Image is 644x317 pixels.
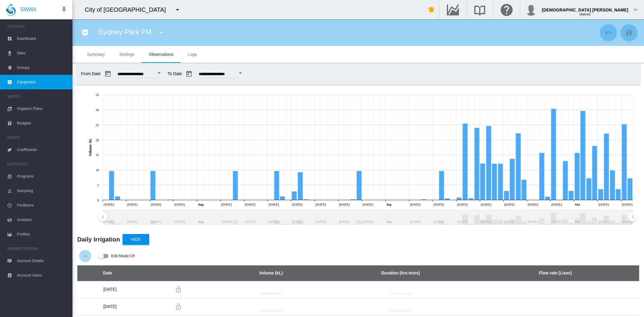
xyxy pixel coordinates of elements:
[79,250,91,262] button: Add Water Flow Record
[7,159,68,169] span: NUTRIENTS
[79,27,91,39] button: icon-pocket
[504,191,509,200] g: Sep 22, 2025 3
[17,198,68,213] span: Fertilisers
[499,6,514,13] md-icon: Click here for help
[96,138,99,142] tspan: 20
[88,138,92,156] tspan: Volume: kL
[545,197,550,200] g: Sep 29, 2025 1.11
[235,68,246,78] button: Open calendar
[457,197,462,200] g: Sep 14, 2025 0.83
[221,202,232,206] tspan: [DATE]
[82,29,89,36] md-icon: icon-pocket
[17,254,68,268] span: Account Details
[604,133,609,200] g: Oct 09, 2025 22.08
[219,265,322,281] th: Volume (kL)
[17,227,68,242] span: Profiles
[620,24,637,41] button: Save Changes
[575,202,580,206] tspan: Oct
[96,108,99,112] tspan: 30
[130,254,135,258] span: Off
[127,202,138,206] tspan: [DATE]
[87,52,105,57] span: Summary
[551,202,562,206] tspan: [DATE]
[17,142,68,157] span: Coefficients
[6,3,16,16] img: SWAN-Landscape-Logo-Colour-drop.png
[292,202,303,206] tspan: [DATE]
[172,283,184,296] button: Locking this row will prevent custom changes being overwritten by future data imports
[434,202,444,206] tspan: [DATE]
[628,178,633,200] g: Oct 13, 2025 7.2
[580,13,591,16] span: (Admin)
[104,202,114,206] tspan: [DATE]
[492,164,497,200] g: Sep 20, 2025 12
[575,153,580,200] g: Oct 04, 2025 15.6
[600,24,617,41] button: Cancel Changes
[98,183,99,187] tspan: 5
[627,210,638,225] g: Zoom chart using cursor arrows
[498,164,503,200] g: Sep 21, 2025 12
[115,196,120,200] g: Jul 18, 2025 1.2
[592,146,597,200] g: Oct 07, 2025 18
[428,6,435,13] md-icon: icon-bell-ring
[463,123,468,200] g: Sep 15, 2025 25.39
[17,101,68,116] span: Irrigation Plans
[7,133,68,142] span: CROPS
[351,199,356,200] g: Aug 27, 2025 0.23
[98,198,99,202] tspan: 0
[85,5,171,14] div: City of [GEOGRAPHIC_DATA]
[7,92,68,101] span: WATER
[622,124,627,200] g: Oct 12, 2025 25.2
[174,202,185,206] tspan: [DATE]
[102,68,114,80] button: md-calendar
[469,198,473,200] g: Sep 16, 2025 0.57
[563,161,568,200] g: Oct 02, 2025 12.89
[540,153,544,200] g: Sep 28, 2025 15.6
[17,116,68,130] span: Budgets
[17,169,68,184] span: Programs
[96,153,99,157] tspan: 15
[516,133,521,200] g: Sep 24, 2025 22.21
[7,22,68,31] span: ACCOUNT
[7,244,68,254] span: ADMINISTRATION
[60,6,68,13] md-icon: icon-pin
[109,171,114,200] g: Jul 17, 2025 9.6
[439,171,444,200] g: Sep 11, 2025 9.6
[175,303,182,310] md-icon: Locking this row will prevent custom changes being overwritten by future data imports
[233,171,238,200] g: Aug 07, 2025 9.6
[475,128,479,200] g: Sep 17, 2025 24
[17,60,68,75] span: Groups
[174,6,181,13] md-icon: icon-menu-down
[280,196,285,200] g: Aug 15, 2025 1.2
[425,4,437,16] button: icon-bell-ring
[103,209,633,224] rect: Zoom chart using cursor arrows
[632,6,639,13] md-icon: icon-chevron-down
[446,6,460,13] md-icon: Go to the Data Hub
[625,29,633,36] md-icon: icon-content-save
[96,168,99,172] tspan: 10
[298,172,303,200] g: Aug 18, 2025 9.25
[98,28,152,36] span: Sydney Park FM
[81,68,163,80] span: From Date
[123,234,149,245] button: Hide
[154,68,165,78] button: Open calendar
[522,180,527,200] g: Sep 25, 2025 6.72
[569,191,574,200] g: Oct 03, 2025 3.05
[17,213,68,227] span: Analytes
[363,202,373,206] tspan: [DATE]
[155,27,168,39] button: icon-menu-down
[616,189,621,200] g: Oct 11, 2025 3.6
[339,202,350,206] tspan: [DATE]
[445,198,450,200] g: Sep 12, 2025 0.54
[168,68,244,80] span: To Date
[20,6,36,13] span: SWAN
[96,123,99,127] tspan: 25
[151,171,155,200] g: Jul 24, 2025 9.6
[77,236,120,243] b: Daily Irrigation
[98,210,108,225] g: Zoom chart using cursor arrows
[111,252,135,260] div: Edit Mode:
[480,163,485,200] g: Sep 18, 2025 12.17
[504,202,515,206] tspan: [DATE]
[525,4,537,16] img: profile.jpg
[292,191,297,200] g: Aug 17, 2025 2.8
[17,268,68,283] span: Account Users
